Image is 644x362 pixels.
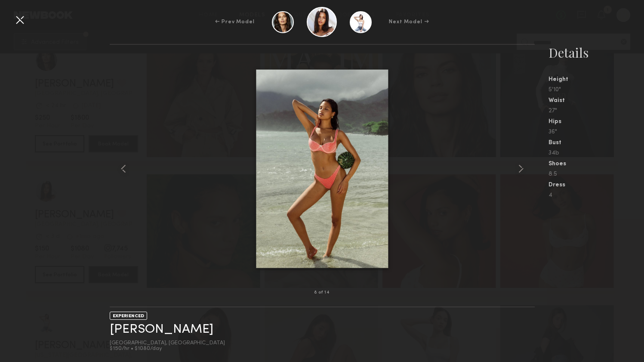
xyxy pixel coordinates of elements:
[110,323,213,336] a: [PERSON_NAME]
[548,87,644,93] div: 5'10"
[548,192,644,198] div: 4
[548,129,644,135] div: 36"
[548,77,644,83] div: Height
[548,171,644,177] div: 8.5
[110,346,225,352] div: $150/hr • $1080/day
[548,98,644,104] div: Waist
[215,18,255,26] div: ← Prev Model
[548,161,644,167] div: Shoes
[110,340,225,346] div: [GEOGRAPHIC_DATA], [GEOGRAPHIC_DATA]
[110,312,147,320] div: EXPERIENCED
[548,44,644,61] div: Details
[548,108,644,114] div: 27"
[314,291,330,295] div: 8 of 14
[548,140,644,146] div: Bust
[548,119,644,125] div: Hips
[389,18,429,26] div: Next Model →
[548,150,644,156] div: 34b
[548,182,644,188] div: Dress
